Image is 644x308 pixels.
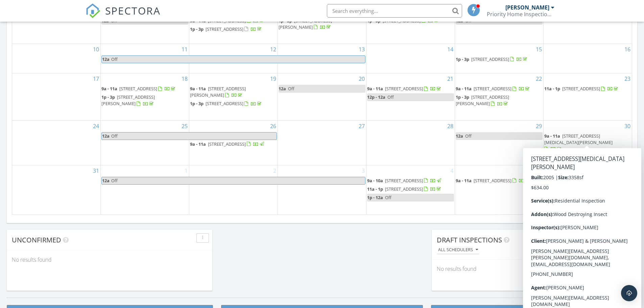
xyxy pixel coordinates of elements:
[456,94,469,100] span: 1p - 3p
[534,44,543,55] a: Go to August 15, 2025
[180,121,189,132] a: Go to August 25, 2025
[105,3,161,18] span: SPECTORA
[190,141,265,147] a: 9a - 11a [STREET_ADDRESS]
[183,165,189,176] a: Go to September 1, 2025
[366,5,455,44] td: Go to August 7, 2025
[456,94,509,106] span: [STREET_ADDRESS][PERSON_NAME]
[456,177,472,184] span: 9a - 11a
[111,56,118,62] span: Off
[456,94,509,106] a: 1p - 3p [STREET_ADDRESS][PERSON_NAME]
[456,85,543,93] a: 9a - 11a [STREET_ADDRESS]
[357,121,366,132] a: Go to August 27, 2025
[206,26,243,32] span: [STREET_ADDRESS]
[367,177,442,184] a: 9a - 10a [STREET_ADDRESS]
[449,165,455,176] a: Go to September 4, 2025
[385,194,391,200] span: Off
[455,5,543,44] td: Go to August 8, 2025
[544,86,619,92] a: 11a - 1p [STREET_ADDRESS]
[456,18,463,24] span: 12a
[189,120,278,165] td: Go to August 26, 2025
[544,133,613,145] span: [STREET_ADDRESS][MEDICAL_DATA][PERSON_NAME]
[119,86,157,92] span: [STREET_ADDRESS]
[543,5,632,44] td: Go to August 9, 2025
[543,44,632,73] td: Go to August 16, 2025
[278,5,366,44] td: Go to August 6, 2025
[102,56,110,63] span: 12a
[189,165,278,214] td: Go to September 2, 2025
[189,5,278,44] td: Go to August 5, 2025
[455,73,543,121] td: Go to August 22, 2025
[101,94,115,100] span: 1p - 3p
[366,73,455,121] td: Go to August 21, 2025
[101,86,176,92] a: 9a - 11a [STREET_ADDRESS]
[190,100,263,106] a: 1p - 3p [STREET_ADDRESS]
[437,245,479,255] button: All schedulers
[7,251,212,269] div: No results found
[455,120,543,165] td: Go to August 29, 2025
[544,132,631,153] a: 9a - 11a [STREET_ADDRESS][MEDICAL_DATA][PERSON_NAME]
[456,56,528,62] a: 1p - 3p [STREET_ADDRESS]
[387,94,394,100] span: Off
[626,165,632,176] a: Go to September 6, 2025
[538,165,543,176] a: Go to September 5, 2025
[621,285,637,301] div: Open Intercom Messenger
[367,186,383,192] span: 11a - 1p
[92,165,100,176] a: Go to August 31, 2025
[190,25,277,33] a: 1p - 3p [STREET_ADDRESS]
[474,177,511,184] span: [STREET_ADDRESS]
[474,86,511,92] span: [STREET_ADDRESS]
[432,260,637,278] div: No results found
[180,73,189,84] a: Go to August 18, 2025
[383,18,421,24] span: [STREET_ADDRESS]
[111,133,118,139] span: Off
[190,141,206,147] span: 9a - 11a
[367,186,442,192] a: 11a - 1p [STREET_ADDRESS]
[12,235,61,244] span: Unconfirmed
[455,44,543,73] td: Go to August 15, 2025
[505,4,549,11] div: [PERSON_NAME]
[357,73,366,84] a: Go to August 20, 2025
[367,18,381,24] span: 1p - 3p
[190,18,265,24] a: 9a - 11a [STREET_ADDRESS]
[534,73,543,84] a: Go to August 22, 2025
[385,177,423,184] span: [STREET_ADDRESS]
[544,133,560,139] span: 9a - 11a
[101,93,188,108] a: 1p - 3p [STREET_ADDRESS][PERSON_NAME]
[208,141,246,147] span: [STREET_ADDRESS]
[465,18,472,24] span: Off
[278,165,366,214] td: Go to September 3, 2025
[279,18,332,30] a: 1p - 3p [STREET_ADDRESS][PERSON_NAME]
[544,85,631,93] a: 11a - 1p [STREET_ADDRESS]
[437,235,502,244] span: Draft Inspections
[385,86,423,92] span: [STREET_ADDRESS]
[190,85,277,99] a: 9a - 11a [STREET_ADDRESS][PERSON_NAME]
[367,86,383,92] span: 9a - 11a
[86,3,100,18] img: The Best Home Inspection Software - Spectora
[623,121,632,132] a: Go to August 30, 2025
[279,17,365,31] a: 1p - 3p [STREET_ADDRESS][PERSON_NAME]
[534,121,543,132] a: Go to August 29, 2025
[101,86,117,92] span: 9a - 11a
[190,100,277,108] a: 1p - 3p [STREET_ADDRESS]
[456,86,472,92] span: 9a - 11a
[111,177,118,184] span: Off
[456,86,531,92] a: 9a - 11a [STREET_ADDRESS]
[288,86,294,92] span: Off
[366,44,455,73] td: Go to August 14, 2025
[12,44,101,73] td: Go to August 10, 2025
[465,133,472,139] span: Off
[456,177,543,185] a: 9a - 11a [STREET_ADDRESS]
[456,93,543,108] a: 1p - 3p [STREET_ADDRESS][PERSON_NAME]
[446,121,455,132] a: Go to August 28, 2025
[278,73,366,121] td: Go to August 20, 2025
[367,18,440,24] a: 1p - 3p [STREET_ADDRESS]
[101,165,189,214] td: Go to September 1, 2025
[438,247,478,252] div: All schedulers
[446,44,455,55] a: Go to August 14, 2025
[208,18,246,24] span: [STREET_ADDRESS]
[12,73,101,121] td: Go to August 17, 2025
[357,44,366,55] a: Go to August 13, 2025
[543,165,632,214] td: Go to September 6, 2025
[12,120,101,165] td: Go to August 24, 2025
[190,86,206,92] span: 9a - 11a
